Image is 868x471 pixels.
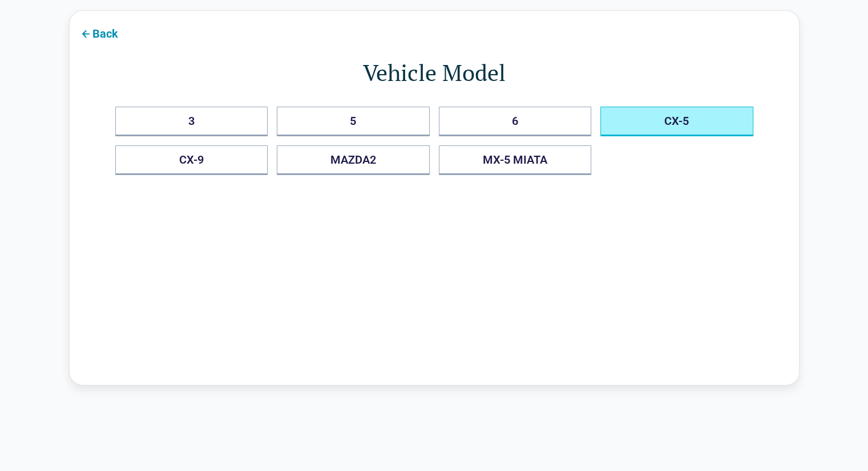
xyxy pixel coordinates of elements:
button: CX-9 [115,145,268,175]
button: 6 [439,107,592,136]
button: Back [70,20,127,46]
button: CX-5 [600,107,753,136]
button: 3 [115,107,268,136]
h1: Vehicle Model [115,56,753,88]
button: 5 [277,107,430,136]
button: MX-5 MIATA [439,145,592,175]
button: MAZDA2 [277,145,430,175]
